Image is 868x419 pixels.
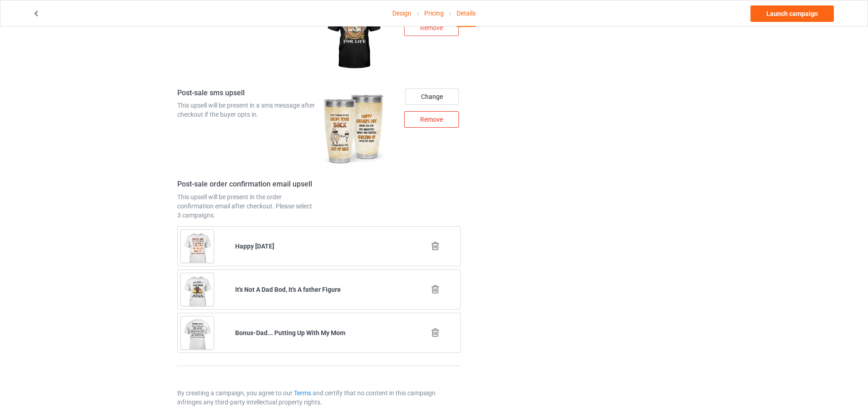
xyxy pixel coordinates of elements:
[294,389,311,397] a: Terms
[457,0,476,27] div: Details
[404,111,459,128] div: Remove
[235,286,341,293] b: It's Not A Dad Bod, It's A father Figure
[177,101,316,119] div: This upsell will be present in a sms message after checkout if the buyer opts in.
[177,388,461,407] p: By creating a campaign, you agree to our and certify that no content in this campaign infringes a...
[235,329,345,336] b: Bonus-Dad... Putting Up With My Mom
[750,5,834,22] a: Launch campaign
[177,192,316,220] div: This upsell will be present in the order confirmation email after checkout. Please select 3 campa...
[235,243,274,250] b: Happy [DATE]
[177,180,316,189] h4: Post-sale order confirmation email upsell
[177,88,316,98] h4: Post-sale sms upsell
[404,20,459,36] div: Remove
[392,0,411,26] a: Design
[424,0,444,26] a: Pricing
[405,88,459,105] div: Change
[322,88,385,167] img: regular.jpg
